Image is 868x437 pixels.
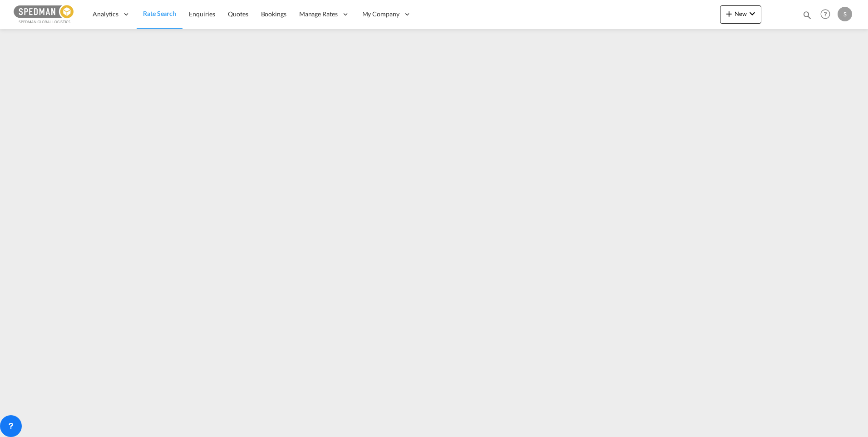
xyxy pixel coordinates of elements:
[362,10,399,19] span: My Company
[818,6,833,22] span: Help
[838,7,852,21] div: S
[261,10,286,18] span: Bookings
[818,6,838,23] div: Help
[189,10,215,18] span: Enquiries
[720,5,761,24] button: icon-plus 400-fgNewicon-chevron-down
[747,8,758,19] md-icon: icon-chevron-down
[802,10,812,24] div: icon-magnify
[143,10,176,17] span: Rate Search
[802,10,812,20] md-icon: icon-magnify
[228,10,248,18] span: Quotes
[14,4,75,25] img: c12ca350ff1b11efb6b291369744d907.png
[93,10,118,19] span: Analytics
[724,8,735,19] md-icon: icon-plus 400-fg
[299,10,338,19] span: Manage Rates
[724,10,758,17] span: New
